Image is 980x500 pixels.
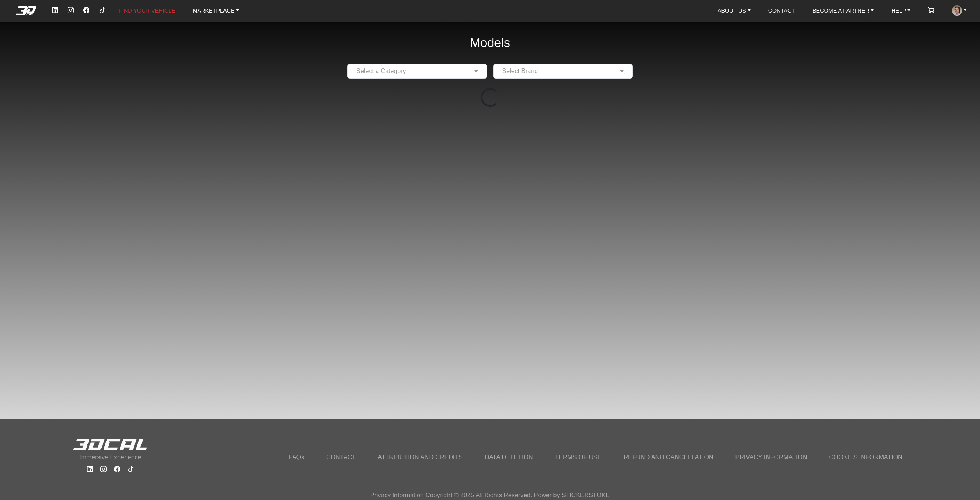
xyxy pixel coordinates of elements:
[765,4,798,17] a: CONTACT
[116,4,178,17] a: FIND YOUR VEHICLE
[619,450,718,464] a: REFUND AND CANCELLATION
[370,491,610,500] p: Privacy Information Copyright © 2025 All Rights Reserved. Power by STICKERSTOKE
[888,4,914,17] a: HELP
[73,453,148,462] p: Immersive Experience
[809,4,877,17] a: BECOME A PARTNER
[731,450,812,464] a: PRIVACY INFORMATION
[373,450,468,464] a: ATTRIBUTION AND CREDITS
[284,450,309,464] a: FAQs
[189,4,242,17] a: MARKETPLACE
[550,450,607,464] a: TERMS OF USE
[714,4,754,17] a: ABOUT US
[470,25,510,61] h2: Models
[321,450,361,464] a: CONTACT
[480,450,538,464] a: DATA DELETION
[825,450,907,464] a: COOKIES INFORMATION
